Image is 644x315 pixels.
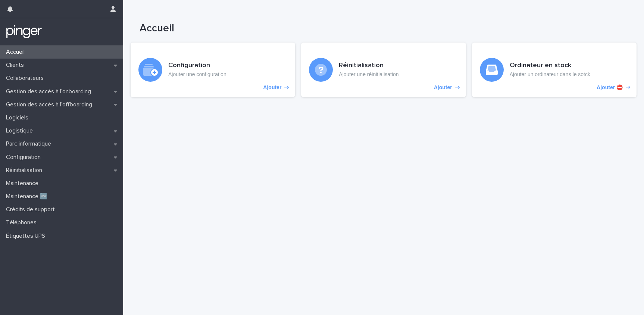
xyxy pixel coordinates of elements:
p: Crédits de support [3,206,61,213]
p: Ajouter une configuration [168,71,226,78]
p: Configuration [3,154,47,161]
p: Ajouter [263,84,281,91]
p: Ajouter un ordinateur dans le sotck [510,71,590,78]
p: Étiquettes UPS [3,233,51,240]
p: Maintenance [3,180,44,187]
h3: Configuration [168,62,226,70]
p: Téléphones [3,219,43,226]
h1: Accueil [140,22,503,35]
h3: Ordinateur en stock [510,62,590,70]
p: Réinitialisation [3,167,48,174]
p: Accueil [3,49,31,56]
p: Gestion des accès à l’offboarding [3,101,98,108]
p: Logistique [3,127,39,134]
p: Ajouter une réinitialisation [339,71,398,78]
h3: Réinitialisation [339,62,398,70]
p: Collaborateurs [3,75,50,82]
a: Ajouter [131,43,295,97]
p: Gestion des accès à l’onboarding [3,88,97,95]
p: Clients [3,62,30,69]
p: Logiciels [3,114,34,121]
p: Ajouter [434,84,452,91]
p: Parc informatique [3,140,57,147]
p: Ajouter ⛔️ [597,84,623,91]
a: Ajouter ⛔️ [472,43,637,97]
img: mTgBEunGTSyRkCgitkcU [6,24,42,39]
p: Maintenance 🆕 [3,193,53,200]
a: Ajouter [301,43,466,97]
